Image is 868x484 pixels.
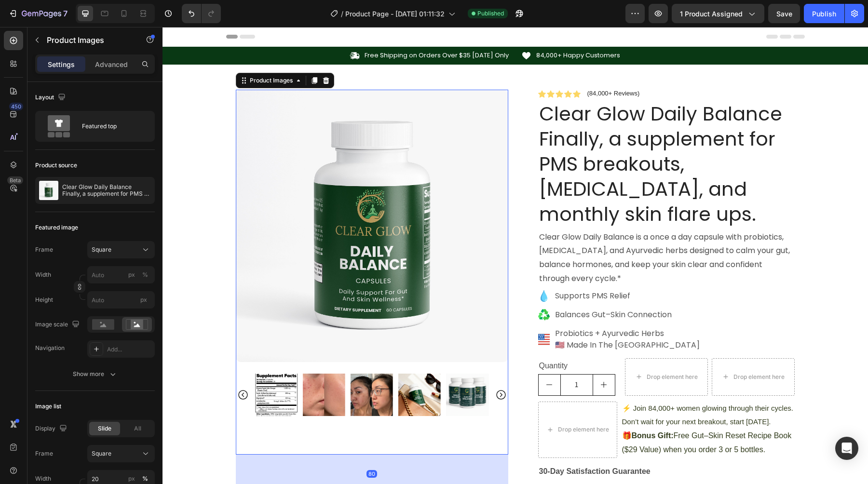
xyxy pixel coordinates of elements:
div: Display [35,422,69,435]
div: Featured top [82,115,141,137]
label: Width [35,474,51,483]
input: quantity [398,348,431,368]
strong: Bonus Gift: [469,404,511,413]
div: Publish [812,9,836,19]
span: Slide [98,424,111,433]
span: All [134,424,141,433]
p: Product Images [47,34,129,46]
button: Square [87,445,155,462]
div: Product Images [85,49,132,58]
div: 80 [204,443,215,451]
button: increment [431,348,452,368]
span: px [140,296,147,303]
div: Drop element here [571,346,622,354]
p: (84,000+ Reviews) [425,63,477,70]
p: 🎁 Free Gut–Skin Reset Recipe Book ($29 Value) when you order 3 or 5 bottles. [460,402,632,430]
p: Clear Glow Daily Balance Finally, a supplement for PMS breakouts, [MEDICAL_DATA], and monthly ski... [62,184,151,197]
button: px [139,269,151,281]
span: ⚡ Join 84,000+ women glowing through their cycles. Don’t wait for your next breakout, start [DATE]. [460,377,631,399]
span: Published [477,9,504,18]
div: 450 [9,103,23,110]
p: Supports PMS Relief [393,263,537,275]
div: Drop element here [395,399,447,406]
div: Beta [7,176,23,184]
p: Clear Glow Daily Balance is a once a day capsule with probiotics, [MEDICAL_DATA], and Ayurvedic h... [377,203,632,259]
span: / [341,9,343,19]
div: Rich Text Editor. Editing area: main [459,375,633,431]
p: Advanced [95,59,128,69]
div: Navigation [35,344,65,352]
div: Drop element here [484,346,535,354]
div: px [128,270,135,279]
label: Height [35,296,53,304]
div: Layout [35,91,68,104]
input: px% [87,266,155,283]
div: Show more [73,369,118,379]
div: Image list [35,402,61,411]
img: product feature img [39,181,58,200]
p: Probiotics + Ayurvedic Herbs [393,301,537,312]
div: Featured image [35,223,78,232]
div: Undo/Redo [182,4,221,23]
button: decrement [376,348,398,368]
button: Carousel Next Arrow [333,362,344,374]
div: Quantity [376,331,459,347]
div: Image scale [35,318,81,331]
p: Settings [48,59,75,69]
div: Product source [35,161,77,170]
label: Frame [35,449,53,458]
button: Save [768,4,800,23]
span: Save [776,10,792,18]
div: Add... [107,345,152,354]
strong: 30-Day Satisfaction Guarantee [377,440,488,448]
span: Product Page - [DATE] 01:11:32 [345,9,445,19]
div: Open Intercom Messenger [835,437,858,460]
h1: Clear Glow Daily Balance Finally, a supplement for PMS breakouts, [MEDICAL_DATA], and monthly ski... [376,73,633,201]
div: % [142,270,148,279]
label: Width [35,270,51,279]
span: 1 product assigned [680,9,743,19]
p: 🇺🇸 Made In The [GEOGRAPHIC_DATA] [393,312,537,324]
button: % [126,269,137,281]
div: % [142,474,148,483]
span: Square [92,245,111,254]
div: px [128,474,135,483]
span: Square [92,449,111,458]
button: Show more [35,365,155,383]
label: Frame [35,245,53,254]
button: Publish [804,4,844,23]
p: Balances Gut–Skin Connection [393,282,537,294]
button: Square [87,241,155,258]
iframe: Design area [163,27,868,484]
button: 1 product assigned [672,4,764,23]
p: 7 [63,8,68,19]
input: px [87,291,155,309]
button: 7 [4,4,72,23]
